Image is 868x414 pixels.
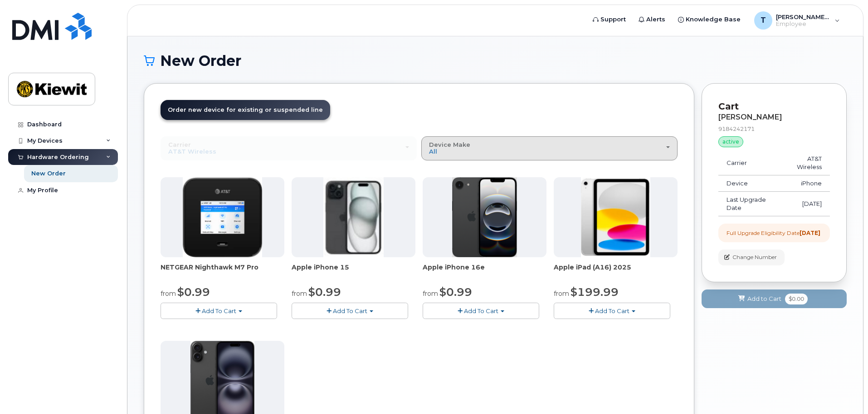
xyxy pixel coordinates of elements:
[161,263,284,281] div: NETGEAR Nighthawk M7 Pro
[421,136,678,160] button: Device Make All
[168,106,323,113] span: Order new device for existing or suspended line
[718,192,779,216] td: Last Upgrade Date
[423,263,546,281] div: Apple iPhone 16e
[785,294,808,304] span: $0.00
[554,303,670,319] button: Add To Cart
[581,177,650,257] img: iPad_A16.PNG
[727,229,820,237] div: Full Upgrade Eligibility Date
[292,263,415,281] div: Apple iPhone 15
[595,307,629,314] span: Add To Cart
[423,303,539,319] button: Add To Cart
[702,289,847,308] button: Add to Cart $0.00
[429,148,437,155] span: All
[161,289,176,298] small: from
[829,374,861,407] iframe: Messenger Launcher
[202,307,236,314] span: Add To Cart
[429,141,470,148] span: Device Make
[718,175,779,192] td: Device
[718,151,779,175] td: Carrier
[452,177,517,257] img: iphone16e.png
[439,285,472,299] span: $0.99
[144,53,847,69] h1: New Order
[292,303,408,319] button: Add To Cart
[779,192,830,216] td: [DATE]
[423,289,438,298] small: from
[554,289,569,298] small: from
[292,289,307,298] small: from
[779,151,830,175] td: AT&T Wireless
[183,177,263,257] img: nighthawk_m7_pro.png
[571,285,619,299] span: $199.99
[800,229,820,236] strong: [DATE]
[308,285,341,299] span: $0.99
[464,307,498,314] span: Add To Cart
[161,303,277,319] button: Add To Cart
[718,136,743,147] div: active
[333,307,367,314] span: Add To Cart
[747,294,781,303] span: Add to Cart
[718,100,830,113] p: Cart
[554,263,678,281] div: Apple iPad (A16) 2025
[732,253,777,261] span: Change Number
[718,113,830,121] div: [PERSON_NAME]
[323,177,384,257] img: iphone15.jpg
[718,125,830,133] div: 9184242171
[779,175,830,192] td: iPhone
[177,285,210,299] span: $0.99
[718,249,785,265] button: Change Number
